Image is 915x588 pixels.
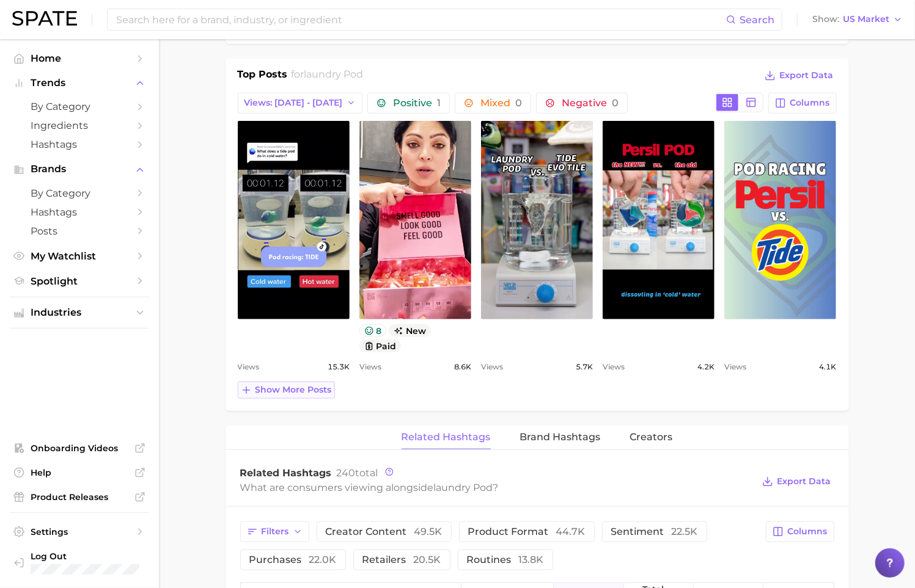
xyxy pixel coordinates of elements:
span: product format [468,527,586,537]
span: Onboarding Videos [31,443,128,454]
span: Views [724,360,746,374]
span: 240 [337,467,356,479]
a: Product Releases [10,488,149,506]
button: 8 [359,324,387,337]
span: purchases [249,555,337,565]
span: Trends [31,78,128,89]
span: Related Hashtags [402,432,491,443]
span: My Watchlist [31,250,128,262]
button: paid [359,339,402,352]
a: Settings [10,523,149,541]
span: Hashtags [31,139,128,150]
span: laundry pod [304,68,363,80]
span: Industries [31,307,128,318]
button: Industries [10,303,149,322]
span: by Category [31,187,128,199]
span: 4.1k [819,360,836,374]
span: Mixed [480,98,522,108]
span: retailers [362,555,441,565]
span: Spotlight [31,275,128,287]
span: US Market [843,16,889,23]
span: 1 [437,97,441,109]
span: Product Releases [31,492,128,503]
span: 0 [515,97,522,109]
span: Export Data [780,70,834,81]
a: by Category [10,97,149,116]
button: Filters [240,521,309,542]
span: 5.7k [576,360,593,374]
span: Brand Hashtags [520,432,601,443]
span: 22.5k [672,526,698,537]
span: 8.6k [454,360,471,374]
span: Log Out [31,551,139,562]
span: sentiment [611,527,698,537]
span: Posts [31,225,128,237]
a: Log out. Currently logged in with e-mail adam@spate.nyc. [10,547,149,578]
input: Search here for a brand, industry, or ingredient [115,9,726,30]
img: SPATE [12,11,77,26]
span: Show more posts [255,385,332,395]
a: Help [10,463,149,482]
a: Hashtags [10,135,149,154]
span: total [337,467,378,479]
span: creator content [326,527,443,537]
span: Negative [562,98,619,108]
span: Views [603,360,625,374]
span: Brands [31,164,128,175]
span: Home [31,53,128,64]
span: 49.5k [414,526,443,537]
a: Ingredients [10,116,149,135]
h1: Top Posts [238,67,288,85]
span: by Category [31,101,128,112]
span: 13.8k [519,554,544,565]
span: new [389,324,431,337]
span: Positive [393,98,441,108]
span: Hashtags [31,206,128,218]
span: Columns [788,526,828,537]
a: My Watchlist [10,247,149,266]
span: Filters [262,526,289,537]
a: Posts [10,222,149,241]
span: 4.2k [697,360,715,374]
button: Export Data [759,473,834,490]
button: Trends [10,74,149,92]
span: Related Hashtags [240,467,332,479]
button: Columns [766,521,834,542]
span: Views [238,360,260,374]
span: Help [31,467,128,478]
span: Show [812,16,839,23]
span: Views: [DATE] - [DATE] [244,98,343,108]
span: 20.5k [414,554,441,565]
div: What are consumers viewing alongside ? [240,479,754,496]
span: Ingredients [31,120,128,131]
h2: for [291,67,363,85]
span: routines [467,555,544,565]
a: Spotlight [10,272,149,291]
span: 44.7k [556,526,586,537]
button: Columns [768,93,836,114]
span: Creators [630,432,673,443]
span: Export Data [777,476,831,487]
a: Onboarding Videos [10,439,149,457]
span: Columns [790,98,830,108]
span: 0 [612,97,619,109]
button: Export Data [762,67,836,84]
button: ShowUS Market [809,12,906,27]
span: Views [481,360,503,374]
button: Show more posts [238,382,335,399]
span: 15.3k [328,360,350,374]
span: 22.0k [309,554,337,565]
span: Settings [31,526,128,537]
a: Hashtags [10,203,149,222]
span: Views [359,360,381,374]
span: Search [740,14,774,26]
button: Views: [DATE] - [DATE] [238,93,363,114]
button: Brands [10,160,149,178]
a: by Category [10,184,149,203]
span: laundry pod [434,482,493,493]
a: Home [10,49,149,68]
